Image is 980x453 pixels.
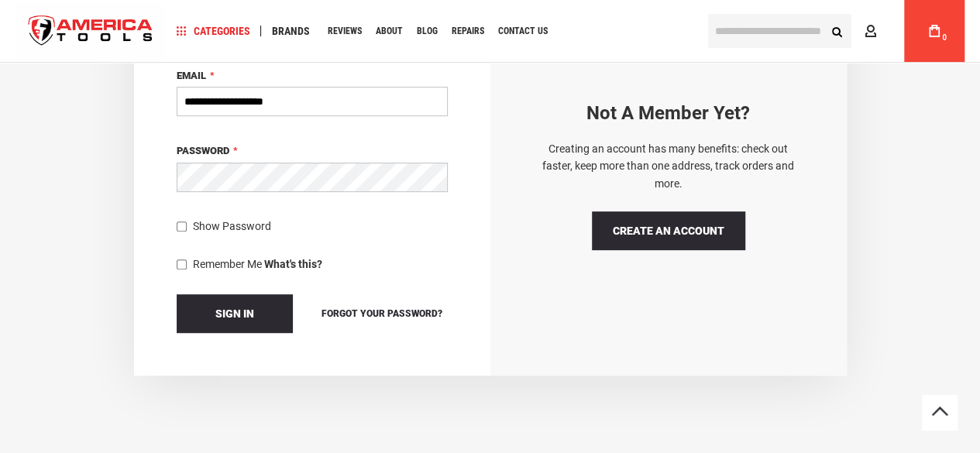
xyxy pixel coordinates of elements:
[264,258,322,270] strong: What's this?
[15,2,166,60] a: store logo
[328,26,362,36] span: Reviews
[322,308,442,319] span: Forgot Your Password?
[533,140,804,192] p: Creating an account has many benefits: check out faster, keep more than one address, track orders...
[265,21,317,42] a: Brands
[586,102,750,124] strong: Not a Member yet?
[176,26,250,36] span: Categories
[376,26,403,36] span: About
[592,211,745,250] a: Create an Account
[272,26,310,36] span: Brands
[822,16,851,46] button: Search
[193,258,262,270] span: Remember Me
[498,26,548,36] span: Contact Us
[177,294,293,333] button: Sign In
[369,21,410,42] a: About
[193,220,271,232] span: Show Password
[613,225,724,237] span: Create an Account
[321,21,369,42] a: Reviews
[417,26,438,36] span: Blog
[410,21,445,42] a: Blog
[169,21,257,42] a: Categories
[445,21,491,42] a: Repairs
[215,307,254,320] span: Sign In
[177,145,229,156] span: Password
[942,33,947,42] span: 0
[316,305,448,322] a: Forgot Your Password?
[491,21,555,42] a: Contact Us
[177,70,206,81] span: Email
[452,26,484,36] span: Repairs
[15,2,166,60] img: America Tools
